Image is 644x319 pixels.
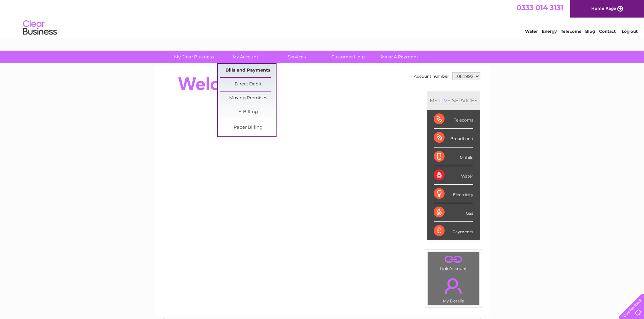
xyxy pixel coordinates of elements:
[412,71,451,82] td: Account number
[434,222,473,240] div: Payments
[599,29,616,34] a: Contact
[542,29,557,34] a: Energy
[434,185,473,203] div: Electricity
[220,64,276,77] a: Bills and Payments
[163,4,482,33] div: Clear Business is a trading name of Verastar Limited (registered in [GEOGRAPHIC_DATA] No. 3667643...
[434,148,473,166] div: Mobile
[434,166,473,185] div: Water
[220,105,276,119] a: E-Billing
[427,251,480,273] td: Link Account
[429,274,478,298] a: .
[372,51,427,63] a: Make A Payment
[23,18,57,38] img: logo.png
[525,29,538,34] a: Water
[320,51,376,63] a: Customer Help
[434,129,473,147] div: Broadband
[269,51,325,63] a: Services
[427,91,480,110] div: MY SERVICES
[220,121,276,134] a: Paper Billing
[427,272,480,305] td: My Details
[217,51,273,63] a: My Account
[622,29,638,34] a: Log out
[517,3,563,12] a: 0333 014 3131
[561,29,581,34] a: Telecoms
[434,203,473,222] div: Gas
[438,97,452,104] div: LIVE
[166,51,222,63] a: My Clear Business
[220,91,276,105] a: Moving Premises
[429,254,478,265] a: .
[434,110,473,129] div: Telecoms
[585,29,595,34] a: Blog
[220,78,276,91] a: Direct Debit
